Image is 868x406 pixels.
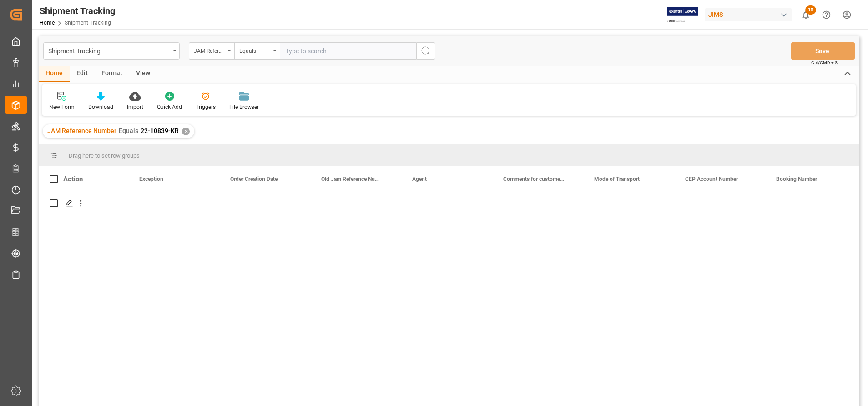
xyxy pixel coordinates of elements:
span: 18 [805,5,816,15]
div: Import [127,103,143,111]
span: 22-10839-KR [141,127,179,134]
div: JIMS [705,8,792,21]
div: Shipment Tracking [40,4,115,18]
div: New Form [49,103,75,111]
div: Shipment Tracking [48,45,170,56]
a: Home [40,20,55,26]
div: File Browser [229,103,259,111]
div: Format [95,66,129,82]
div: Download [88,103,113,111]
span: Order Creation Date [230,176,278,182]
span: Booking Number [776,176,817,182]
img: Exertis%20JAM%20-%20Email%20Logo.jpg_1722504956.jpg [667,7,698,23]
div: ✕ [182,128,190,135]
span: Agent [412,176,427,182]
div: Edit [70,66,95,82]
div: Quick Add [157,103,182,111]
button: JIMS [705,6,796,23]
div: View [129,66,157,82]
div: Home [39,66,70,82]
button: show 18 new notifications [796,5,816,25]
span: Mode of Transport [594,176,640,182]
div: Action [63,175,83,183]
button: search button [416,42,435,60]
div: Equals [239,45,270,55]
button: Help Center [816,5,837,25]
button: open menu [234,42,280,60]
span: Old Jam Reference Number [321,176,382,182]
button: open menu [189,42,234,60]
input: Type to search [280,42,416,60]
span: Exception [139,176,163,182]
span: Equals [119,127,138,134]
button: Save [791,42,855,60]
span: Ctrl/CMD + S [811,59,838,66]
span: CEP Account Number [685,176,738,182]
span: Drag here to set row groups [69,152,140,159]
span: Comments for customers ([PERSON_NAME]) [503,176,564,182]
div: Press SPACE to select this row. [39,192,93,214]
div: JAM Reference Number [194,45,225,55]
div: Triggers [196,103,216,111]
span: JAM Reference Number [47,127,116,134]
button: open menu [43,42,180,60]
